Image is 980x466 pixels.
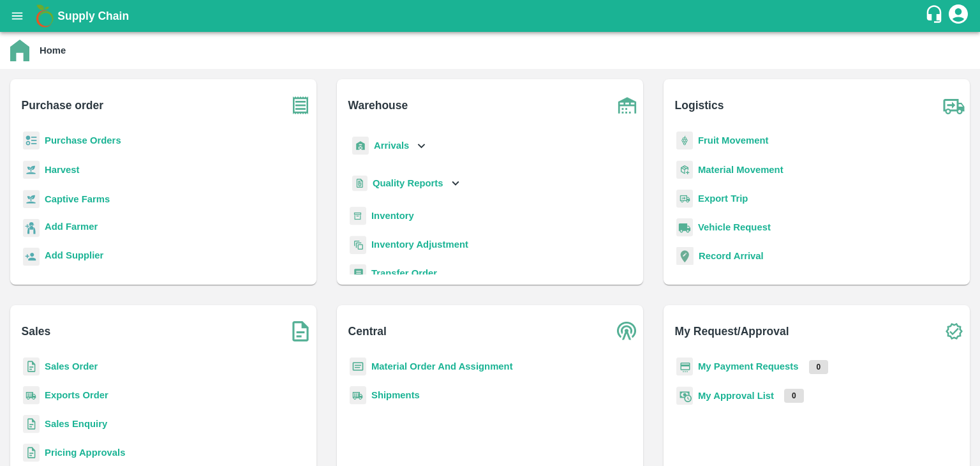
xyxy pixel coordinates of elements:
[10,40,29,61] img: home
[698,222,771,232] a: Vehicle Request
[371,390,420,400] a: Shipments
[371,268,437,278] a: Transfer Order
[22,96,103,114] b: Purchase order
[350,170,463,197] div: Quality Reports
[45,194,110,204] a: Captive Farms
[23,190,40,209] img: harvest
[40,45,66,56] b: Home
[45,250,103,260] b: Add Supplier
[676,190,693,208] img: delivery
[350,207,366,225] img: whInventory
[45,447,125,458] a: Pricing Approvals
[938,89,970,121] img: truck
[57,10,129,22] b: Supply Chain
[924,4,947,27] div: customer-support
[373,178,443,188] b: Quality Reports
[676,218,693,237] img: vehicle
[611,315,643,347] img: central
[45,361,98,372] a: Sales Order
[675,322,789,340] b: My Request/Approval
[45,220,98,237] a: Add Farmer
[350,132,429,160] div: Arrivals
[371,361,513,372] a: Material Order And Assignment
[23,386,40,405] img: shipments
[285,89,316,121] img: purchase
[352,176,367,192] img: qualityReport
[45,248,103,266] a: Add Supplier
[23,160,40,179] img: harvest
[23,415,40,433] img: sales
[947,3,970,29] div: account of current user
[23,357,40,376] img: sales
[348,322,387,340] b: Central
[45,419,107,429] a: Sales Enquiry
[698,135,769,146] a: Fruit Movement
[23,248,40,266] img: supplier
[374,140,409,151] b: Arrivals
[285,315,316,347] img: soSales
[611,89,643,121] img: warehouse
[371,239,468,250] a: Inventory Adjustment
[809,360,829,374] p: 0
[371,211,414,221] a: Inventory
[57,7,924,25] a: Supply Chain
[32,3,57,29] img: logo
[3,1,32,31] button: open drawer
[676,160,693,179] img: material
[676,357,693,376] img: payment
[698,193,748,204] a: Export Trip
[784,389,804,403] p: 0
[45,222,98,232] b: Add Farmer
[350,264,366,283] img: whTransfer
[676,132,693,150] img: fruit
[350,236,366,254] img: inventory
[350,357,366,376] img: centralMaterial
[698,391,774,401] a: My Approval List
[22,322,51,340] b: Sales
[675,96,724,114] b: Logistics
[45,390,108,400] a: Exports Order
[938,315,970,347] img: check
[23,132,40,150] img: reciept
[699,251,764,261] a: Record Arrival
[676,386,693,405] img: approval
[352,137,369,155] img: whArrival
[45,165,79,175] a: Harvest
[23,444,40,462] img: sales
[698,165,783,175] a: Material Movement
[350,386,366,405] img: shipments
[23,219,40,237] img: farmer
[676,247,694,265] img: recordArrival
[45,135,121,146] a: Purchase Orders
[698,361,799,372] a: My Payment Requests
[348,96,408,114] b: Warehouse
